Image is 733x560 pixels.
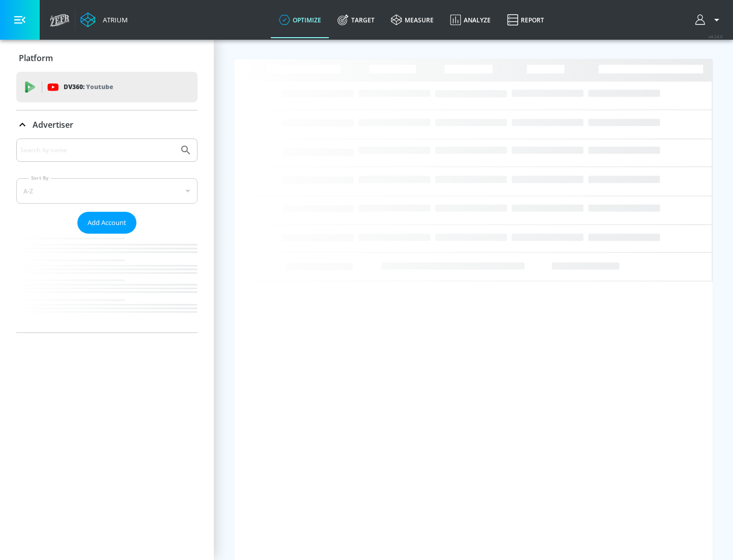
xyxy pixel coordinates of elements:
p: Youtube [86,81,113,92]
a: optimize [271,2,329,38]
p: Platform [19,52,53,64]
span: v 4.24.0 [709,34,723,39]
div: Atrium [99,15,128,24]
a: measure [383,2,442,38]
div: A-Z [16,178,198,204]
p: DV360: [64,81,113,93]
div: Advertiser [16,138,198,332]
div: Platform [16,44,198,72]
label: Sort By [29,175,51,181]
a: Target [329,2,383,38]
div: Advertiser [16,110,198,139]
a: Report [499,2,552,38]
p: Advertiser [33,119,73,130]
span: Add Account [88,217,126,229]
input: Search by name [20,144,175,157]
a: Analyze [442,2,499,38]
a: Atrium [80,12,128,27]
div: DV360: Youtube [16,72,198,102]
button: Add Account [77,212,136,234]
nav: list of Advertiser [16,234,198,332]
